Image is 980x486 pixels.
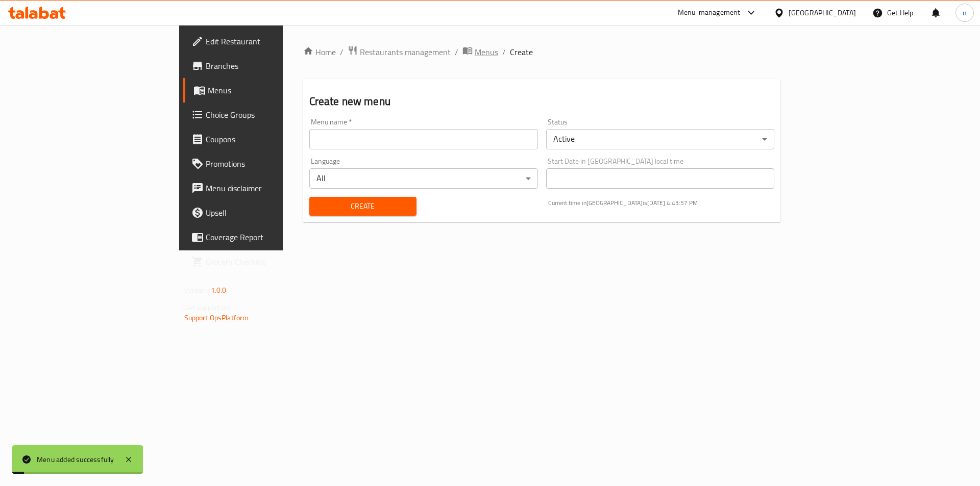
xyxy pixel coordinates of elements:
[206,133,335,145] span: Coupons
[462,45,498,59] a: Menus
[184,301,231,314] span: Get support on:
[183,176,343,200] a: Menu disclaimer
[789,7,856,18] div: [GEOGRAPHIC_DATA]
[548,198,775,208] p: Current time in [GEOGRAPHIC_DATA] is [DATE] 4:43:57 PM
[206,35,335,47] span: Edit Restaurant
[963,7,967,18] span: n
[206,182,335,194] span: Menu disclaimer
[348,45,451,59] a: Restaurants management
[303,45,781,59] nav: breadcrumb
[206,207,335,219] span: Upsell
[455,46,458,58] li: /
[208,84,335,96] span: Menus
[206,60,335,72] span: Branches
[211,284,227,297] span: 1.0.0
[510,46,533,58] span: Create
[183,29,343,54] a: Edit Restaurant
[183,54,343,78] a: Branches
[309,168,538,189] div: All
[317,200,408,213] span: Create
[678,7,741,19] div: Menu-management
[183,151,343,176] a: Promotions
[184,284,209,297] span: Version:
[206,255,335,268] span: Grocery Checklist
[502,46,506,58] li: /
[206,109,335,121] span: Choice Groups
[183,127,343,151] a: Coupons
[183,225,343,249] a: Coverage Report
[183,103,343,127] a: Choice Groups
[183,78,343,103] a: Menus
[309,129,538,149] input: Please enter Menu name
[184,311,249,324] a: Support.OpsPlatform
[475,46,498,58] span: Menus
[309,94,775,109] h2: Create new menu
[360,46,451,58] span: Restaurants management
[309,197,416,216] button: Create
[546,129,775,149] div: Active
[183,200,343,225] a: Upsell
[183,249,343,274] a: Grocery Checklist
[206,231,335,243] span: Coverage Report
[37,454,114,465] div: Menu added successfully
[206,158,335,170] span: Promotions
